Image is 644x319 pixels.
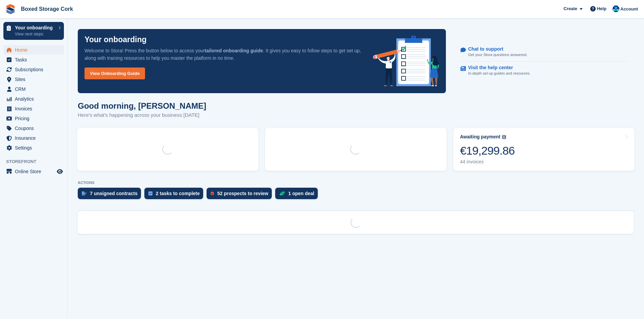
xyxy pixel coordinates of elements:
img: Vincent [613,5,619,12]
span: Create [564,5,577,12]
a: menu [3,45,64,55]
img: task-75834270c22a3079a89374b754ae025e5fb1db73e45f91037f5363f120a921f8.svg [148,191,152,195]
p: Visit the help center [468,65,525,71]
a: menu [3,104,64,113]
h1: Good morning, [PERSON_NAME] [78,101,206,110]
a: 7 unsigned contracts [78,188,144,203]
a: menu [3,133,64,143]
p: Get your Stora questions answered. [468,52,527,58]
p: View next steps [15,31,55,37]
a: 2 tasks to complete [144,188,207,203]
div: €19,299.86 [460,144,515,158]
span: Home [15,45,55,55]
a: menu [3,167,64,176]
a: Awaiting payment €19,299.86 44 invoices [453,128,635,171]
div: 44 invoices [460,159,515,165]
p: Here's what's happening across your business [DATE] [78,111,206,119]
p: ACTIONS [78,181,634,185]
a: Boxed Storage Cork [18,3,76,15]
span: Subscriptions [15,65,55,74]
a: menu [3,143,64,153]
strong: tailored onboarding guide [205,48,263,53]
p: Your onboarding [15,25,55,30]
span: Analytics [15,94,55,104]
a: 52 prospects to review [207,188,275,203]
img: deal-1b604bf984904fb50ccaf53a9ad4b4a5d6e5aea283cecdc64d6e3604feb123c2.svg [279,191,285,196]
p: Your onboarding [85,36,147,44]
div: Awaiting payment [460,134,501,140]
p: In-depth set up guides and resources. [468,71,531,76]
a: Visit the help center In-depth set up guides and resources. [460,61,627,80]
a: menu [3,124,64,133]
span: Tasks [15,55,55,64]
img: stora-icon-8386f47178a22dfd0bd8f6a31ec36ba5ce8667c1dd55bd0f319d3a0aa187defe.svg [5,4,16,14]
a: Your onboarding View next steps [3,22,64,40]
a: Preview store [56,167,64,176]
span: Account [620,6,638,12]
span: Pricing [15,114,55,123]
span: Help [597,5,606,12]
img: icon-info-grey-7440780725fd019a000dd9b08b2336e03edf1995a4989e88bcd33f0948082b44.svg [502,135,506,139]
img: onboarding-info-6c161a55d2c0e0a8cae90662b2fe09162a5109e8cc188191df67fb4f79e88e88.svg [373,36,439,86]
img: prospect-51fa495bee0391a8d652442698ab0144808aea92771e9ea1ae160a38d050c398.svg [211,191,214,195]
a: menu [3,114,64,123]
span: Sites [15,75,55,84]
span: CRM [15,84,55,94]
a: View Onboarding Guide [85,68,145,79]
div: 2 tasks to complete [156,191,200,196]
span: Insurance [15,133,55,143]
a: menu [3,94,64,104]
span: Online Store [15,167,55,176]
div: 52 prospects to review [217,191,268,196]
div: 1 open deal [288,191,314,196]
p: Chat to support [468,46,522,52]
span: Settings [15,143,55,153]
span: Storefront [6,158,67,165]
img: contract_signature_icon-13c848040528278c33f63329250d36e43548de30e8caae1d1a13099fd9432cc5.svg [82,191,87,195]
a: menu [3,75,64,84]
a: Chat to support Get your Stora questions answered. [460,43,627,61]
span: Invoices [15,104,55,113]
a: 1 open deal [275,188,321,203]
a: menu [3,65,64,74]
div: 7 unsigned contracts [90,191,138,196]
a: menu [3,84,64,94]
span: Coupons [15,124,55,133]
a: menu [3,55,64,64]
p: Welcome to Stora! Press the button below to access your . It gives you easy to follow steps to ge... [85,47,362,62]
